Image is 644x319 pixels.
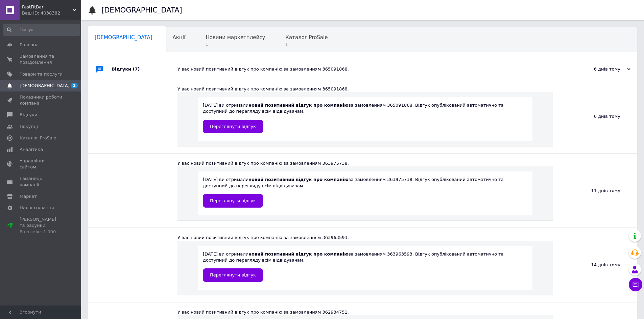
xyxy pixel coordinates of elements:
[20,229,63,235] div: Prom мікс 1 000
[203,177,527,207] div: [DATE] ви отримали за замовленням 363975738. Відгук опублікований автоматично та доступний до пер...
[177,309,553,315] div: У вас новий позитивний відгук про компанію за замовленням 362934751.
[22,10,81,16] div: Ваш ID: 4038382
[248,103,349,108] b: новий позитивний відгук про компанію
[629,278,642,291] button: Чат з покупцем
[22,4,73,10] span: FastFitBar
[248,251,349,257] b: новий позитивний відгук про компанію
[563,66,630,72] div: 6 днів тому
[177,235,553,241] div: У вас новий позитивний відгук про компанію за замовленням 363963593.
[20,216,63,235] span: [PERSON_NAME] та рахунки
[553,154,637,228] div: 11 днів тому
[20,94,63,106] span: Показники роботи компанії
[203,194,263,208] a: Переглянути відгук
[177,86,553,92] div: У вас новий позитивний відгук про компанію за замовленням 365091868.
[20,193,37,200] span: Маркет
[20,53,63,65] span: Замовлення та повідомлення
[20,124,38,130] span: Покупці
[203,120,263,133] a: Переглянути відгук
[3,24,80,36] input: Пошук
[20,83,70,89] span: [DEMOGRAPHIC_DATA]
[210,198,256,203] span: Переглянути відгук
[112,59,177,79] div: Відгуки
[206,34,265,41] span: Новини маркетплейсу
[553,228,637,302] div: 14 днів тому
[177,160,553,166] div: У вас новий позитивний відгук про компанію за замовленням 363975738.
[177,66,563,72] div: У вас новий позитивний відгук про компанію за замовленням 365091868.
[203,102,527,133] div: [DATE] ви отримали за замовленням 365091868. Відгук опублікований автоматично та доступний до пер...
[20,112,37,118] span: Відгуки
[20,158,63,170] span: Управління сайтом
[203,268,263,282] a: Переглянути відгук
[285,34,328,41] span: Каталог ProSale
[173,34,186,41] span: Акції
[20,205,54,211] span: Налаштування
[71,83,78,88] span: 2
[203,251,527,282] div: [DATE] ви отримали за замовленням 363963593. Відгук опублікований автоматично та доступний до пер...
[133,67,140,72] span: (7)
[20,135,56,141] span: Каталог ProSale
[210,124,256,129] span: Переглянути відгук
[248,177,349,182] b: новий позитивний відгук про компанію
[20,147,43,153] span: Аналітика
[95,34,152,41] span: [DEMOGRAPHIC_DATA]
[206,42,265,47] span: 1
[285,42,328,47] span: 1
[101,6,182,14] h1: [DEMOGRAPHIC_DATA]
[20,42,39,48] span: Головна
[20,71,63,77] span: Товари та послуги
[553,79,637,153] div: 6 днів тому
[210,272,256,277] span: Переглянути відгук
[20,176,63,188] span: Гаманець компанії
